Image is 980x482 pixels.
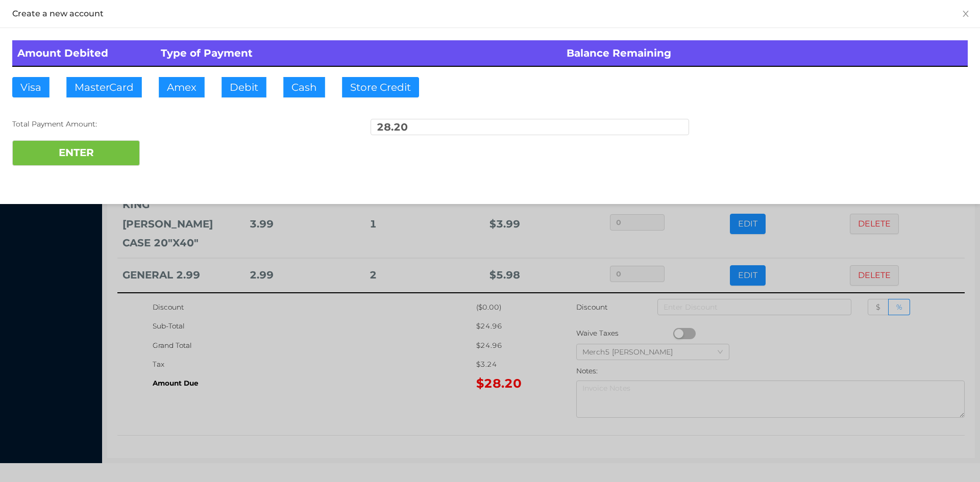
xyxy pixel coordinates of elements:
[12,140,140,166] button: ENTER
[12,119,331,130] div: Total Payment Amount:
[66,77,142,97] button: MasterCard
[561,40,968,66] th: Balance Remaining
[12,8,968,19] div: Create a new account
[156,40,562,66] th: Type of Payment
[12,40,156,66] th: Amount Debited
[283,77,325,97] button: Cash
[222,77,266,97] button: Debit
[12,77,50,97] button: Visa
[962,10,970,18] i: icon: close
[342,77,419,97] button: Store Credit
[159,77,205,97] button: Amex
